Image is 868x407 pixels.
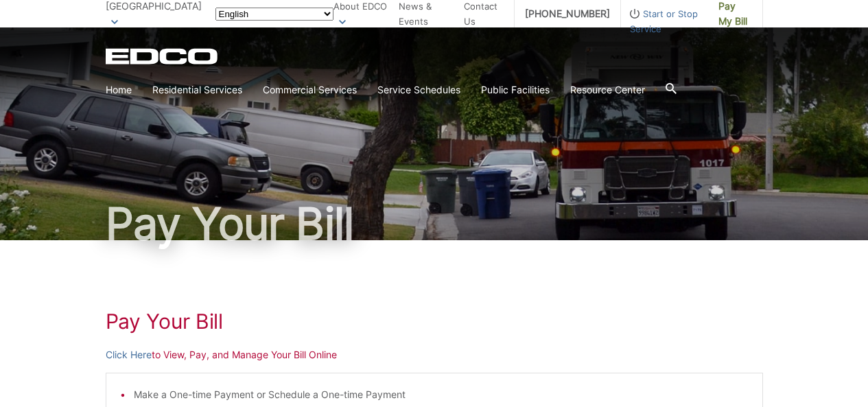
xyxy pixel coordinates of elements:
p: to View, Pay, and Manage Your Bill Online [106,347,763,362]
li: Make a One-time Payment or Schedule a One-time Payment [134,387,749,402]
a: Public Facilities [481,82,550,97]
a: Resource Center [570,82,645,97]
a: Home [106,82,132,97]
a: Click Here [106,347,152,362]
a: Service Schedules [377,82,460,97]
h1: Pay Your Bill [106,309,763,334]
select: Select a language [215,8,333,21]
a: EDCD logo. Return to the homepage. [106,48,220,65]
a: Commercial Services [263,82,357,97]
a: Residential Services [152,82,242,97]
h1: Pay Your Bill [106,202,763,246]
